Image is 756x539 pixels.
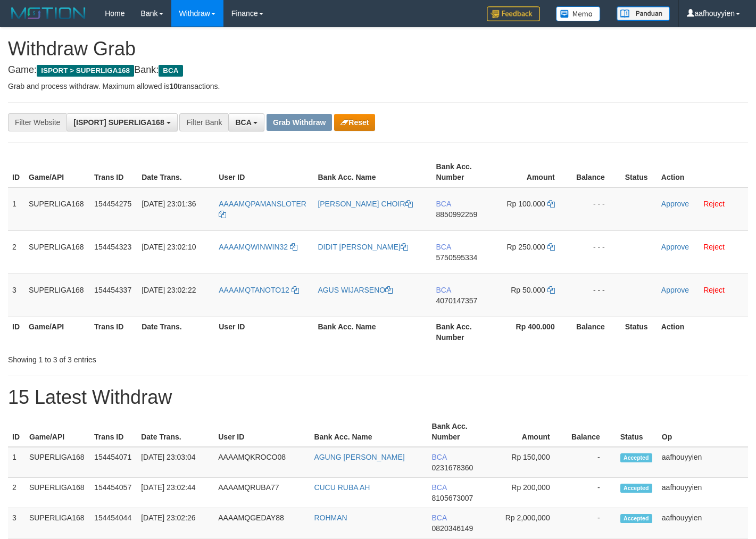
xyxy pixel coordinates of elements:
[487,6,540,21] img: Feedback.jpg
[703,243,725,251] a: Reject
[661,243,689,251] a: Approve
[24,157,90,187] th: Game/API
[547,200,555,208] a: Copy 100000 to clipboard
[214,157,313,187] th: User ID
[506,243,545,251] span: Rp 250.000
[318,243,408,251] a: DIDIT [PERSON_NAME]
[491,417,566,447] th: Amount
[658,508,748,538] td: aafhouyyien
[432,157,495,187] th: Bank Acc. Number
[495,317,571,347] th: Rp 400.000
[571,157,621,187] th: Balance
[566,447,616,478] td: -
[661,200,689,208] a: Approve
[73,118,164,127] span: [ISPORT] SUPERLIGA168
[436,210,478,219] span: Copy 8850992259 to clipboard
[37,65,134,77] span: ISPORT > SUPERLIGA168
[314,513,347,522] a: ROHMAN
[436,286,451,294] span: BCA
[142,200,196,208] span: [DATE] 23:01:36
[142,286,196,294] span: [DATE] 23:02:22
[432,453,447,461] span: BCA
[621,317,657,347] th: Status
[506,200,545,208] span: Rp 100.000
[511,286,545,294] span: Rp 50.000
[90,157,137,187] th: Trans ID
[228,113,264,131] button: BCA
[313,157,431,187] th: Bank Acc. Name
[313,317,431,347] th: Bank Acc. Name
[566,417,616,447] th: Balance
[137,417,214,447] th: Date Trans.
[219,243,297,251] a: AAAAMQWINWIN32
[24,273,90,317] td: SUPERLIGA168
[8,478,25,508] td: 2
[432,483,447,492] span: BCA
[219,286,289,294] span: AAAAMQTANOTO12
[8,157,24,187] th: ID
[432,524,473,533] span: Copy 0820346149 to clipboard
[179,113,228,131] div: Filter Bank
[8,317,24,347] th: ID
[90,478,137,508] td: 154454057
[25,447,90,478] td: SUPERLIGA168
[24,187,90,231] td: SUPERLIGA168
[67,113,177,131] button: [ISPORT] SUPERLIGA168
[318,200,412,208] a: [PERSON_NAME] CHOIR
[94,200,131,208] span: 154454275
[25,417,90,447] th: Game/API
[214,508,310,538] td: AAAAMQGEDAY88
[658,417,748,447] th: Op
[620,514,652,523] span: Accepted
[8,5,89,21] img: MOTION_logo.png
[8,65,748,76] h4: Game: Bank:
[214,317,313,347] th: User ID
[314,483,370,492] a: CUCU RUBA AH
[8,447,25,478] td: 1
[8,417,25,447] th: ID
[24,230,90,273] td: SUPERLIGA168
[137,478,214,508] td: [DATE] 23:02:44
[90,417,137,447] th: Trans ID
[703,200,725,208] a: Reject
[219,243,288,251] span: AAAAMQWINWIN32
[566,508,616,538] td: -
[657,317,748,347] th: Action
[318,286,393,294] a: AGUS WIJARSENO
[703,286,725,294] a: Reject
[219,200,306,219] a: AAAAMQPAMANSLOTER
[566,478,616,508] td: -
[267,114,332,131] button: Grab Withdraw
[8,230,24,273] td: 2
[428,417,491,447] th: Bank Acc. Number
[571,187,621,231] td: - - -
[334,114,375,131] button: Reset
[432,463,473,472] span: Copy 0231678360 to clipboard
[214,447,310,478] td: AAAAMQKROCO08
[137,447,214,478] td: [DATE] 23:03:04
[432,494,473,502] span: Copy 8105673007 to clipboard
[547,286,555,294] a: Copy 50000 to clipboard
[491,508,566,538] td: Rp 2,000,000
[621,157,657,187] th: Status
[314,453,404,461] a: AGUNG [PERSON_NAME]
[620,484,652,493] span: Accepted
[616,417,658,447] th: Status
[90,447,137,478] td: 154454071
[169,82,178,90] strong: 10
[94,243,131,251] span: 154454323
[432,513,447,522] span: BCA
[8,273,24,317] td: 3
[25,478,90,508] td: SUPERLIGA168
[137,508,214,538] td: [DATE] 23:02:26
[159,65,182,77] span: BCA
[25,508,90,538] td: SUPERLIGA168
[90,508,137,538] td: 154454044
[661,286,689,294] a: Approve
[436,243,451,251] span: BCA
[214,478,310,508] td: AAAAMQRUBA77
[137,157,214,187] th: Date Trans.
[436,253,478,262] span: Copy 5750595334 to clipboard
[310,417,427,447] th: Bank Acc. Name
[571,317,621,347] th: Balance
